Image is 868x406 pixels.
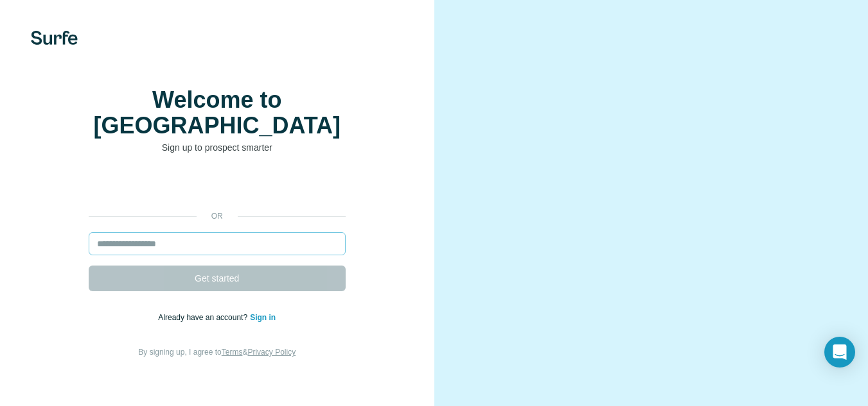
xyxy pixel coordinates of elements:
img: Surfe's logo [31,31,78,45]
span: By signing up, I agree to & [138,348,296,357]
p: or [197,210,238,222]
a: Privacy Policy [247,348,296,357]
p: Sign up to prospect smarter [89,141,346,154]
a: Terms [222,348,243,357]
iframe: Sign in with Google Button [82,173,352,201]
span: Already have an account? [158,313,250,322]
a: Sign in [250,313,276,322]
h1: Welcome to [GEOGRAPHIC_DATA] [89,87,346,139]
div: Open Intercom Messenger [824,337,855,368]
